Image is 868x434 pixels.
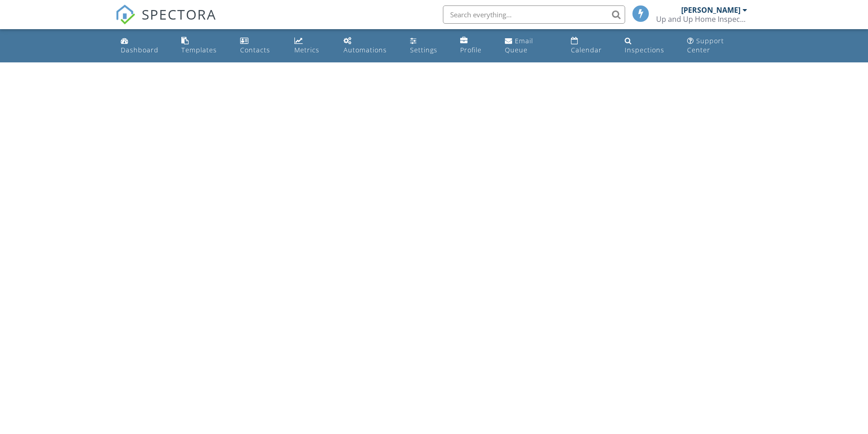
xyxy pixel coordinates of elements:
input: Search everything... [443,5,625,24]
div: Email Queue [505,36,533,54]
a: Company Profile [457,33,494,59]
a: Automations (Basic) [340,33,399,59]
div: Automations [344,46,387,54]
a: Calendar [567,33,614,59]
a: Dashboard [117,33,171,59]
div: Settings [410,46,437,54]
a: Inspections [621,33,676,59]
div: Templates [181,46,217,54]
a: Support Center [683,33,751,59]
div: Inspections [625,46,664,54]
div: [PERSON_NAME] [681,5,740,15]
div: Profile [460,46,482,54]
a: Metrics [291,33,333,59]
div: Dashboard [121,46,159,54]
span: SPECTORA [142,5,216,24]
div: Up and Up Home Inspections [656,15,747,24]
div: Metrics [294,46,319,54]
a: Email Queue [501,33,560,59]
div: Support Center [687,36,724,54]
a: Templates [178,33,229,59]
a: Settings [406,33,449,59]
a: Contacts [236,33,283,59]
img: The Best Home Inspection Software - Spectora [115,5,135,25]
div: Calendar [571,46,602,54]
a: SPECTORA [115,12,216,31]
div: Contacts [240,46,270,54]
